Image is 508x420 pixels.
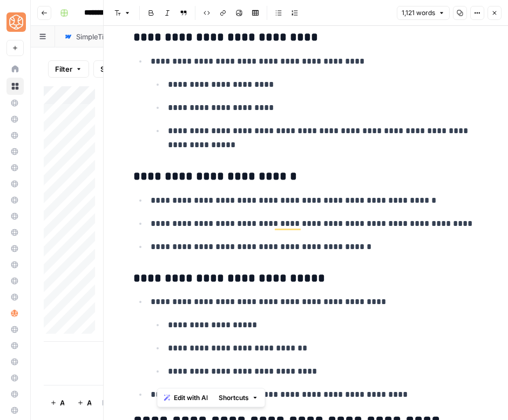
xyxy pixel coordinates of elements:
[6,78,24,95] a: Browse
[44,394,71,411] button: Add Row
[87,397,91,408] span: Add 10 Rows
[98,394,141,411] div: 12 Rows
[174,393,208,403] span: Edit with AI
[402,8,435,18] span: 1,121 words
[219,393,249,403] span: Shortcuts
[11,309,18,317] img: hlg0wqi1id4i6sbxkcpd2tyblcaw
[160,391,212,405] button: Edit with AI
[214,391,263,405] button: Shortcuts
[76,31,116,42] div: SimpleTiger
[55,64,72,74] span: Filter
[6,9,24,36] button: Workspace: SimpleTiger
[93,60,131,78] button: Sort
[48,60,89,78] button: Filter
[55,26,137,47] a: SimpleTiger
[71,394,98,411] button: Add 10 Rows
[60,397,64,408] span: Add Row
[397,6,450,20] button: 1,121 words
[6,12,26,32] img: SimpleTiger Logo
[6,60,24,78] a: Home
